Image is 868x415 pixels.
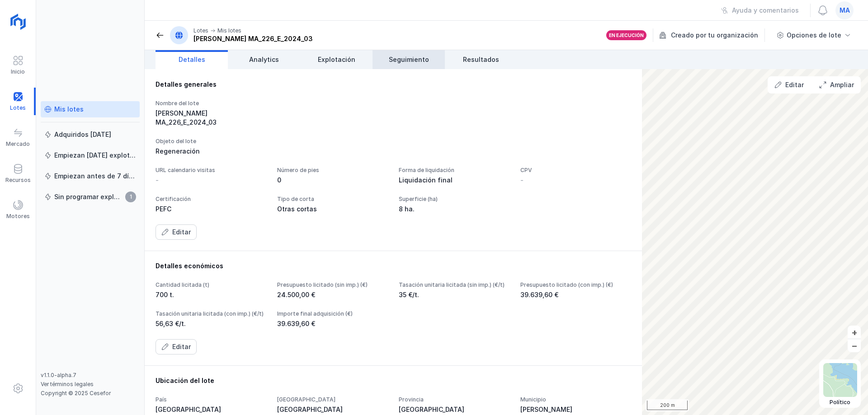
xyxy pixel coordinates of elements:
div: Editar [172,228,191,237]
div: Empiezan [DATE] explotación [54,151,136,160]
a: Ver términos legales [41,381,94,387]
button: Editar [156,339,197,354]
div: 35 €/t. [399,290,509,299]
div: Creado por tu organización [659,28,766,42]
div: 24.500,00 € [277,290,388,299]
div: Forma de liquidación [399,167,509,174]
a: Mis lotes [41,101,140,117]
a: Adquiridos [DATE] [41,126,140,143]
div: Ayuda y comentarios [732,6,799,15]
div: Motores [6,213,30,220]
div: Mis lotes [217,27,241,34]
div: Presupuesto licitado (con imp.) (€) [520,281,631,289]
span: Analytics [249,55,279,64]
button: Ayuda y comentarios [715,3,805,18]
div: - [156,176,159,185]
div: Ampliar [830,80,854,89]
div: Mis lotes [54,105,84,114]
div: 0 [277,176,388,185]
div: Copyright © 2025 Cesefor [41,390,140,397]
div: Tasación unitaria licitada (con imp.) (€/t) [156,310,266,317]
div: Tasación unitaria licitada (sin imp.) (€/t) [399,281,509,289]
div: 56,63 €/t. [156,319,266,328]
span: ma [840,6,850,15]
div: Detalles generales [156,80,631,89]
button: Editar [769,77,810,93]
div: PEFC [156,205,266,214]
div: Cantidad licitada (t) [156,281,266,289]
div: 8 ha. [399,205,509,214]
div: CPV [520,167,631,174]
div: [GEOGRAPHIC_DATA] [277,396,388,403]
div: En ejecución [609,32,644,38]
div: [PERSON_NAME] MA_226_E_2024_03 [193,34,313,43]
div: Sin programar explotación [54,192,123,201]
button: Ampliar [813,77,860,93]
a: Detalles [156,50,228,69]
span: 1 [125,191,136,202]
button: Editar [156,224,197,240]
img: logoRight.svg [7,10,29,33]
div: Liquidación final [399,176,509,185]
div: Número de pies [277,167,388,174]
a: Empiezan antes de 7 días [41,168,140,184]
span: Resultados [463,55,499,64]
div: Superficie (ha) [399,196,509,203]
div: Ubicación del lote [156,376,631,385]
div: Inicio [11,68,25,75]
div: 39.639,60 € [277,319,388,328]
div: Municipio [520,396,631,403]
div: Recursos [5,177,31,184]
button: – [848,339,861,352]
div: Político [823,399,857,406]
div: - [520,176,524,185]
span: Detalles [179,55,205,64]
div: Mercado [6,140,30,148]
a: Seguimiento [373,50,445,69]
div: Nombre del lote [156,100,266,107]
div: Opciones de lote [787,31,841,40]
div: Regeneración [156,147,631,156]
div: URL calendario visitas [156,167,266,174]
div: Tipo de corta [277,196,388,203]
a: Empiezan [DATE] explotación [41,147,140,163]
span: Explotación [318,55,355,64]
div: Empiezan antes de 7 días [54,172,136,181]
div: Adquiridos [DATE] [54,130,111,139]
a: Sin programar explotación1 [41,189,140,205]
div: 39.639,60 € [520,290,631,299]
span: Seguimiento [389,55,429,64]
div: v1.1.0-alpha.7 [41,372,140,379]
div: [GEOGRAPHIC_DATA] [399,405,509,414]
a: Resultados [445,50,517,69]
div: Importe final adquisición (€) [277,310,388,317]
div: Editar [785,80,804,89]
div: [PERSON_NAME] MA_226_E_2024_03 [156,109,266,127]
img: political.webp [823,363,857,397]
div: Objeto del lote [156,138,631,145]
div: Certificación [156,196,266,203]
div: Lotes [193,27,208,34]
div: [GEOGRAPHIC_DATA] [156,405,266,414]
div: Editar [172,342,191,351]
div: Detalles económicos [156,261,631,270]
div: 700 t. [156,290,266,299]
div: Otras cortas [277,205,388,214]
a: Analytics [228,50,300,69]
button: + [848,326,861,339]
div: [GEOGRAPHIC_DATA] [277,405,388,414]
a: Explotación [300,50,373,69]
div: Provincia [399,396,509,403]
div: Presupuesto licitado (sin imp.) (€) [277,281,388,289]
div: País [156,396,266,403]
div: [PERSON_NAME] [520,405,631,414]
